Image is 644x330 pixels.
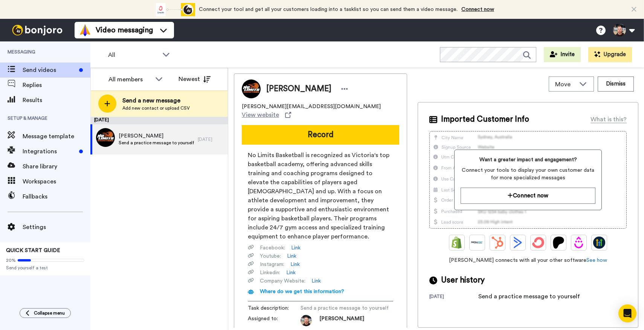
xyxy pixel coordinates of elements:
div: Send a practice message to yourself [478,292,580,301]
span: Settings [23,223,90,232]
div: All members [108,75,151,84]
span: Send a new message [122,96,190,105]
a: View website [242,110,291,119]
span: Youtube : [260,252,281,260]
span: No Limits Basketball is recognized as Victoria's top basketball academy, offering advanced skills... [248,151,393,241]
span: Add new contact or upload CSV [122,105,190,111]
a: Link [311,277,321,285]
button: Collapse menu [20,308,71,318]
img: bj-logo-header-white.svg [9,25,66,35]
span: Assigned to: [248,315,301,326]
span: Replies [23,81,90,90]
button: Connect now [461,188,595,204]
img: Image of Pete [242,79,261,98]
span: Company Website : [260,277,305,285]
span: Send a practice message to yourself [301,304,389,312]
a: Connect now [461,7,494,12]
span: Send a practice message to yourself [119,140,194,146]
div: [DATE] [90,117,228,124]
div: [DATE] [429,293,478,301]
span: All [108,50,159,60]
a: Link [287,252,296,260]
span: Task description : [248,304,301,312]
span: Where do we get this information? [260,289,344,294]
button: Dismiss [598,76,634,92]
img: vm-color.svg [79,24,91,36]
span: Workspaces [23,177,90,186]
div: animation [154,3,195,16]
img: Shopify [451,237,463,249]
span: [PERSON_NAME] connects with all your other software [429,257,627,264]
span: Message template [23,132,90,141]
img: ConvertKit [532,237,544,249]
span: Send videos [23,66,76,75]
div: Open Intercom Messenger [618,304,636,322]
span: [PERSON_NAME] [319,315,364,326]
span: Share library [23,162,90,171]
span: Imported Customer Info [441,114,529,125]
div: What is this? [591,115,627,124]
img: 1fd62181-12db-4cb6-9ab2-8bbd716278d3-1755040870.jpg [301,315,312,326]
span: QUICK START GUIDE [6,248,60,253]
span: View website [242,110,279,119]
span: Connect your tool and get all your customers loading into a tasklist so you can send them a video... [199,7,458,12]
button: Upgrade [588,47,632,62]
img: Hubspot [491,237,504,249]
a: Link [290,261,300,268]
img: 759a9920-51b5-4452-88b6-6545b72f0eea.png [96,128,115,147]
span: [PERSON_NAME] [119,132,194,140]
span: Collapse menu [34,310,65,316]
a: See how [586,258,607,263]
span: 20% [6,257,16,263]
span: Fallbacks [23,192,90,201]
span: Integrations [23,147,76,156]
img: Drip [573,237,585,249]
span: Want a greater impact and engagement? [461,156,595,163]
a: Link [286,269,296,277]
button: Invite [544,47,581,62]
span: [PERSON_NAME][EMAIL_ADDRESS][DOMAIN_NAME] [242,103,381,110]
img: ActiveCampaign [512,237,524,249]
span: Connect your tools to display your own customer data for more specialized messages [461,167,595,182]
img: Patreon [552,237,565,249]
span: Send yourself a test [6,265,84,271]
button: Record [242,125,399,145]
img: GoHighLevel [593,237,605,249]
span: Facebook : [260,244,285,252]
img: Ontraport [471,237,483,249]
span: Linkedin : [260,269,280,277]
div: [DATE] [198,136,224,142]
span: Results [23,96,90,105]
span: Move [555,80,575,89]
a: Link [291,244,301,252]
span: User history [441,275,485,286]
span: Video messaging [96,25,153,35]
span: Instagram : [260,261,284,268]
button: Newest [173,72,216,87]
span: [PERSON_NAME] [266,83,331,95]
